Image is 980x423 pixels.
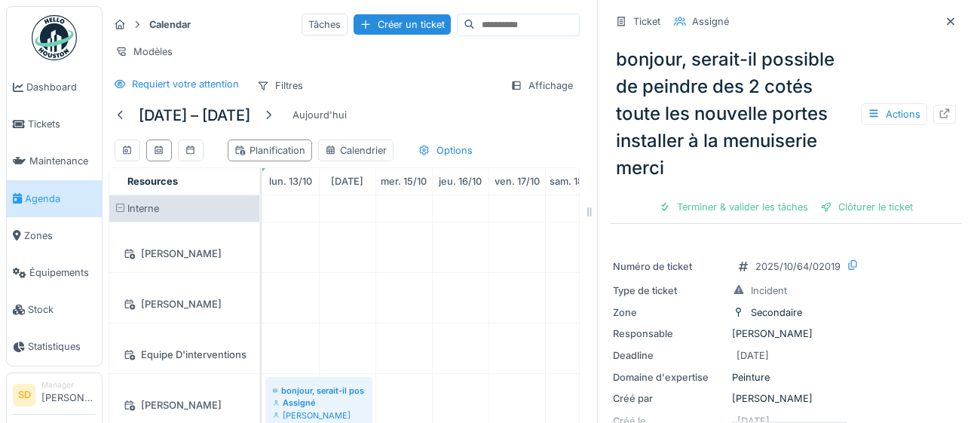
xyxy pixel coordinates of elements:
li: [PERSON_NAME] [41,379,96,412]
div: Actions [861,103,927,125]
div: Responsable [613,326,726,341]
div: Requiert votre attention [132,77,239,91]
div: Type de ticket [613,284,726,298]
div: Terminer & valider les tâches [653,197,814,217]
div: Clôturer le ticket [814,197,919,217]
div: 2025/10/64/02019 [755,259,841,274]
div: Options [412,139,479,161]
div: Equipe D'interventions [118,345,250,364]
a: Équipements [7,254,102,291]
div: [PERSON_NAME] [118,295,250,314]
div: Créé par [613,391,726,406]
a: 16 octobre 2025 [435,171,485,192]
span: Stock [28,302,96,317]
div: Affichage [504,75,580,97]
a: 17 octobre 2025 [491,171,544,192]
div: Numéro de ticket [613,259,726,274]
span: Resources [127,176,178,187]
div: Peinture [613,370,959,385]
div: Créer un ticket [354,14,451,35]
a: Zones [7,217,102,254]
a: SD Manager[PERSON_NAME] [13,379,96,415]
div: Zone [613,305,726,320]
div: [PERSON_NAME] [118,396,250,415]
li: SD [13,384,35,406]
span: Tickets [28,117,96,131]
span: Dashboard [26,80,96,94]
a: Maintenance [7,143,102,179]
span: Statistiques [28,339,96,354]
div: bonjour, serait-il possible de peindre des 2 cotés toute les nouvelle portes installer à la menui... [273,385,365,397]
div: Modèles [109,41,179,63]
img: Badge_color-CXgf-gQk.svg [32,15,77,60]
span: Agenda [25,192,96,206]
a: 14 octobre 2025 [327,171,367,192]
div: Deadline [613,348,726,363]
div: Ticket [633,14,660,29]
strong: Calendar [143,17,197,32]
div: Secondaire [751,305,802,320]
div: [PERSON_NAME] [273,409,365,421]
a: Agenda [7,180,102,217]
div: Manager [41,379,96,391]
span: Zones [24,228,96,243]
a: Dashboard [7,69,102,106]
div: Incident [751,284,787,298]
span: Interne [127,203,159,214]
div: Aujourd'hui [286,105,353,125]
div: Planification [234,143,305,158]
a: Tickets [7,106,102,143]
div: Assigné [692,14,729,29]
a: 15 octobre 2025 [377,171,430,192]
a: 13 octobre 2025 [265,171,316,192]
div: Calendrier [325,143,387,158]
h5: [DATE] – [DATE] [139,106,250,124]
span: Équipements [29,265,96,280]
div: Domaine d'expertise [613,370,726,385]
a: 18 octobre 2025 [546,171,601,192]
div: [PERSON_NAME] [118,244,250,263]
a: Stock [7,291,102,328]
div: bonjour, serait-il possible de peindre des 2 cotés toute les nouvelle portes installer à la menui... [610,40,962,188]
div: [DATE] [737,348,769,363]
div: [PERSON_NAME] [613,326,959,341]
div: Assigné [273,397,365,409]
div: [PERSON_NAME] [613,391,959,406]
span: Maintenance [29,154,96,168]
div: Tâches [302,14,348,35]
a: Statistiques [7,328,102,365]
div: Filtres [250,75,310,97]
